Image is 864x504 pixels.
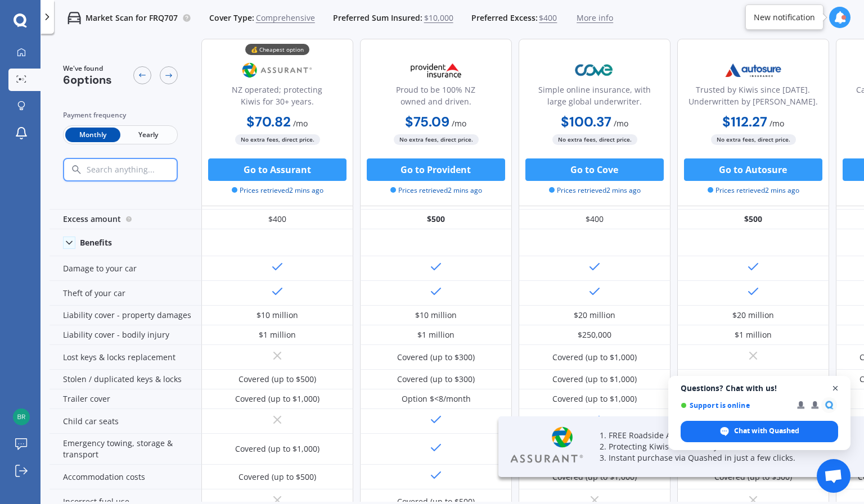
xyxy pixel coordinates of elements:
button: Go to Autosure [684,158,822,181]
p: 2. Protecting Kiwis for over 35 years. [600,441,836,452]
div: Excess amount [49,210,201,229]
p: 3. Instant purchase via Quashed in just a few clicks. [600,452,836,464]
span: Questions? Chat with us! [681,384,838,393]
span: No extra fees, direct price. [552,134,637,145]
div: Covered (up to $1,000) [552,393,637,405]
span: / mo [294,118,308,129]
div: $20 million [574,310,615,321]
div: Stolen / duplicated keys & locks [49,370,201,389]
div: Option $<8/month [402,393,471,405]
img: car.f15378c7a67c060ca3f3.svg [67,11,81,25]
span: / mo [614,118,628,129]
b: $112.27 [722,113,767,130]
b: $70.82 [247,113,291,130]
span: No extra fees, direct price. [394,134,479,145]
button: Go to Assurant [208,158,346,181]
div: Payment frequency [63,110,178,121]
button: Go to Provident [367,158,505,181]
span: Prices retrieved 2 mins ago [232,185,323,196]
div: $10 million [256,310,298,321]
span: Support is online [681,401,789,410]
div: Covered (up to $1,000) [235,443,319,455]
div: NZ operated; protecting Kiwis for 30+ years. [211,84,344,112]
div: Trailer cover [49,389,201,409]
div: $400 [519,210,670,229]
div: Child car seats [49,409,201,434]
span: More info [577,12,613,24]
b: $100.37 [561,113,611,130]
span: Prices retrieved 2 mins ago [549,185,641,196]
img: Assurant.webp [507,425,586,465]
p: 1. FREE Roadside Assistance for a limited time. [600,430,836,441]
div: Covered (up to $300) [397,352,475,363]
div: Covered (up to $1,000) [711,374,795,385]
p: Market Scan for FRQ707 [85,12,178,24]
div: Accommodation costs [49,465,201,489]
span: Yearly [120,128,175,142]
span: No extra fees, direct price. [711,134,796,145]
span: 6 options [63,72,112,87]
div: Chat with Quashed [681,421,838,442]
div: Theft of your car [49,281,201,306]
div: New notification [754,12,815,23]
div: Lost keys & locks replacement [49,345,201,370]
div: 💰 Cheapest option [245,44,309,55]
span: Preferred Sum Insured: [333,12,422,24]
span: Preferred Excess: [471,12,538,24]
img: Autosure.webp [716,56,790,84]
span: We've found [63,63,112,74]
div: Liability cover - property damages [49,306,201,325]
span: Close chat [829,382,843,396]
div: $500 [677,210,829,229]
div: Trusted by Kiwis since [DATE]. Underwritten by [PERSON_NAME]. [687,84,820,112]
div: Covered (up to $500) [238,471,316,483]
span: Monthly [65,128,120,142]
img: 4dce37965db1143905c933e5f42646e4 [13,408,30,425]
span: / mo [452,118,467,129]
img: Provident.png [399,56,473,84]
button: Go to Cove [525,158,664,181]
div: $10 million [415,310,457,321]
div: $1 million [735,329,772,340]
span: / mo [769,118,784,129]
span: Cover Type: [209,12,254,24]
div: Benefits [80,238,112,248]
div: Covered (up to $1,000) [552,352,637,363]
div: $400 [201,210,353,229]
div: Covered (up to $300) [397,374,475,385]
span: Chat with Quashed [734,426,799,436]
img: Cove.webp [557,56,632,84]
input: Search anything... [85,165,201,175]
div: Proud to be 100% NZ owned and driven. [370,84,502,112]
span: Comprehensive [256,12,315,24]
span: Prices retrieved 2 mins ago [390,185,482,196]
div: Covered (up to $1,000) [235,393,319,405]
b: $75.09 [406,113,450,130]
div: Emergency towing, storage & transport [49,434,201,465]
div: $250,000 [578,329,611,340]
div: Covered (up to $500) [238,374,316,385]
span: $400 [539,12,557,24]
span: No extra fees, direct price. [235,134,320,145]
div: Liability cover - bodily injury [49,325,201,345]
div: Simple online insurance, with large global underwriter. [528,84,661,112]
div: $1 million [259,329,296,340]
div: Covered (up to $1,000) [552,374,637,385]
div: Open chat [817,459,850,493]
span: $10,000 [424,12,453,24]
img: Assurant.png [240,56,314,84]
div: $1 million [417,329,454,340]
div: Damage to your car [49,256,201,281]
span: Prices retrieved 2 mins ago [708,185,799,196]
div: $500 [360,210,512,229]
div: $20 million [732,310,774,321]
